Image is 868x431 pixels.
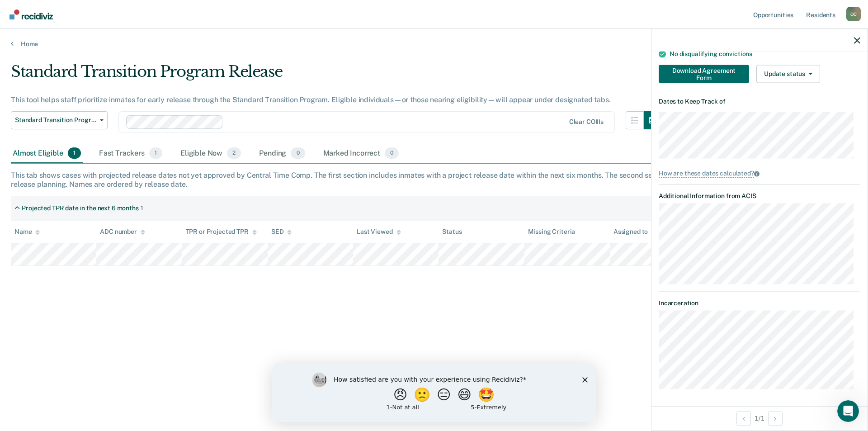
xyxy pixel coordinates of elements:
button: Download Agreement Form [659,65,749,83]
div: Name [14,228,40,236]
div: Assigned to [613,228,656,236]
span: 1 [68,147,81,159]
div: Clear COIIIs [569,118,604,126]
div: Eligible Now [179,144,243,164]
div: No disqualifying [670,50,860,57]
div: ADC number [100,228,145,236]
div: Fast Trackers [97,144,164,164]
iframe: Survey by Kim from Recidiviz [272,364,596,422]
img: Recidiviz [9,9,53,19]
span: 0 [291,147,305,159]
div: 1 [141,204,143,212]
a: How are these dates calculated? [659,170,860,177]
a: Navigate to form link [659,65,753,83]
dt: Dates to Keep Track of [659,97,860,105]
div: Last Viewed [357,228,401,236]
span: 0 [385,147,399,159]
div: Projected TPR date in the next 6 months [22,204,139,212]
div: O C [846,7,861,21]
div: TPR or Projected TPR [186,228,257,236]
button: Profile dropdown button [846,7,861,21]
span: 1 [149,147,162,159]
span: Standard Transition Program Release [15,116,96,124]
div: 1 / 1 [651,406,868,430]
iframe: Intercom live chat [837,400,859,422]
button: Previous Opportunity [736,411,751,426]
span: convictions [719,50,752,57]
div: Marked Incorrect [321,144,401,164]
div: Status [442,228,462,236]
button: Update status [756,65,820,83]
button: Next Opportunity [768,411,783,426]
div: SED [271,228,292,236]
div: This tab shows cases with projected release dates not yet approved by Central Time Comp. The firs... [11,171,857,188]
div: Missing Criteria [528,228,576,236]
div: How are these dates calculated? [659,170,754,178]
div: Pending [257,144,307,164]
div: This tool helps staff prioritize inmates for early release through the Standard Transition Progra... [11,95,662,104]
dt: Incarceration [659,299,860,307]
a: Home [11,40,857,48]
div: Almost Eligible [11,144,83,164]
dt: Additional Information from ACIS [659,192,860,200]
span: 2 [227,147,241,159]
div: Standard Transition Program Release [11,62,662,88]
